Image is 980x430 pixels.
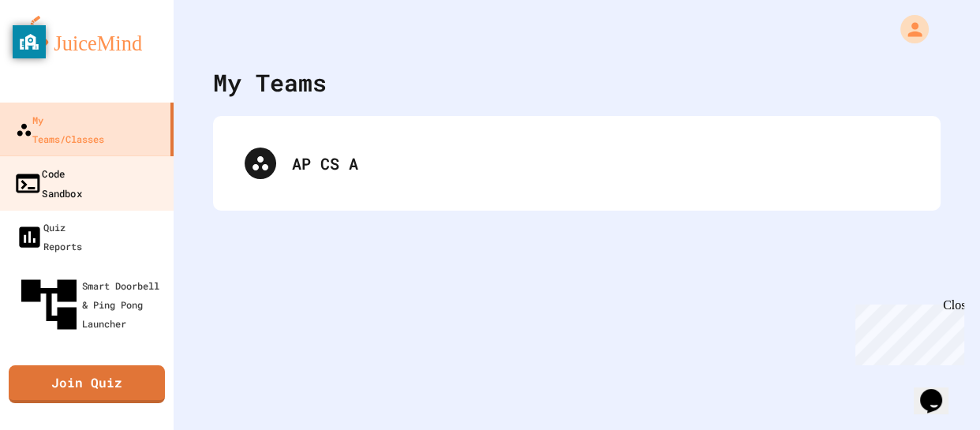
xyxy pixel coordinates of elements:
div: Code Sandbox [13,163,82,202]
div: Chat with us now!Close [6,6,109,100]
a: Join Quiz [9,365,165,403]
iframe: chat widget [914,367,964,414]
iframe: chat widget [849,298,964,365]
div: Quiz Reports [16,218,82,256]
div: My Account [884,11,933,47]
button: privacy banner [13,25,46,58]
div: Smart Doorbell & Ping Pong Launcher [16,271,167,338]
div: AP CS A [292,151,909,175]
img: logo-orange.svg [16,16,158,57]
div: My Teams [213,65,327,100]
div: AP CS A [229,132,925,195]
div: My Teams/Classes [16,110,104,148]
